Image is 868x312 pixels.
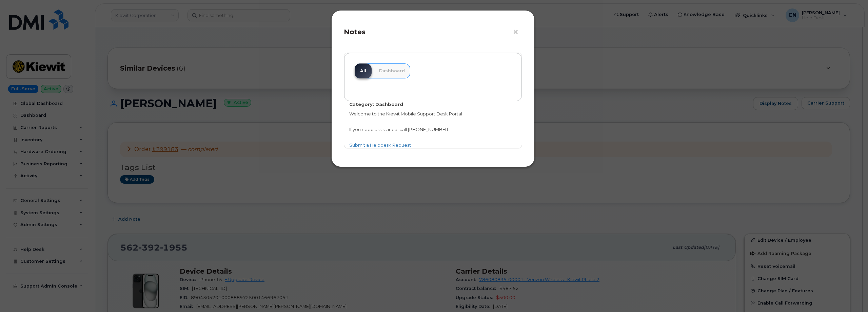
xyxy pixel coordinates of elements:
h4: Notes [344,28,522,36]
a: Submit a Helpdesk Request [349,142,411,148]
a: All [355,63,372,78]
button: × [513,27,522,37]
p: Welcome to the Kiewit Mobile Support Desk Portal [349,111,517,117]
strong: Category: Dashboard [349,102,403,107]
a: Dashboard [374,63,410,78]
p: If you need assistance, call [PHONE_NUMBER] [349,126,517,133]
iframe: Messenger Launcher [839,282,863,307]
